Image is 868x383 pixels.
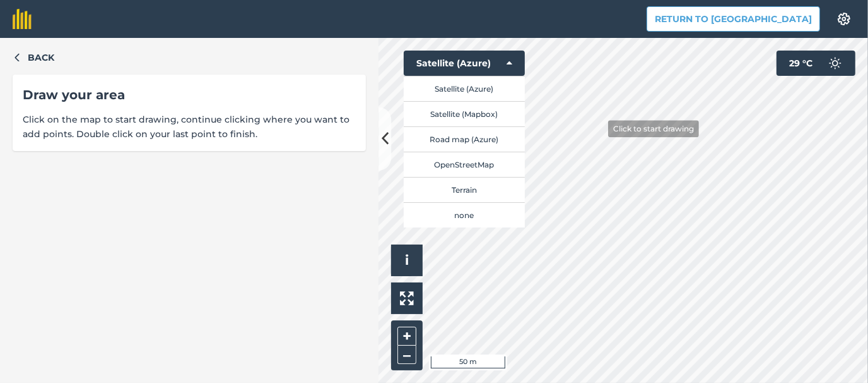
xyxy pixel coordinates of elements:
[789,51,812,76] span: 29 ° C
[405,252,409,268] span: i
[404,202,525,228] button: none
[397,346,416,364] button: –
[404,101,525,126] button: Satellite (Mapbox)
[13,9,32,29] img: fieldmargin Logo
[397,327,416,346] button: +
[647,6,820,32] button: Return to [GEOGRAPHIC_DATA]
[404,51,525,76] button: Satellite (Azure)
[404,76,525,101] button: Satellite (Azure)
[836,13,852,25] img: A cog icon
[13,51,54,64] button: Back
[404,126,525,152] button: Road map (Azure)
[404,152,525,177] button: OpenStreetMap
[400,291,414,305] img: Four arrows, one pointing top left, one top right, one bottom right and the last bottom left
[28,51,54,64] span: Back
[391,245,423,276] button: i
[23,112,356,141] span: Click on the map to start drawing, continue clicking where you want to add points. Double click o...
[404,177,525,202] button: Terrain
[823,51,848,76] img: svg+xml;base64,PD94bWwgdmVyc2lvbj0iMS4wIiBlbmNvZGluZz0idXRmLTgiPz4KPCEtLSBHZW5lcmF0b3I6IEFkb2JlIE...
[777,51,855,76] button: 29 °C
[23,85,356,105] div: Draw your area
[608,120,699,137] div: Click to start drawing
